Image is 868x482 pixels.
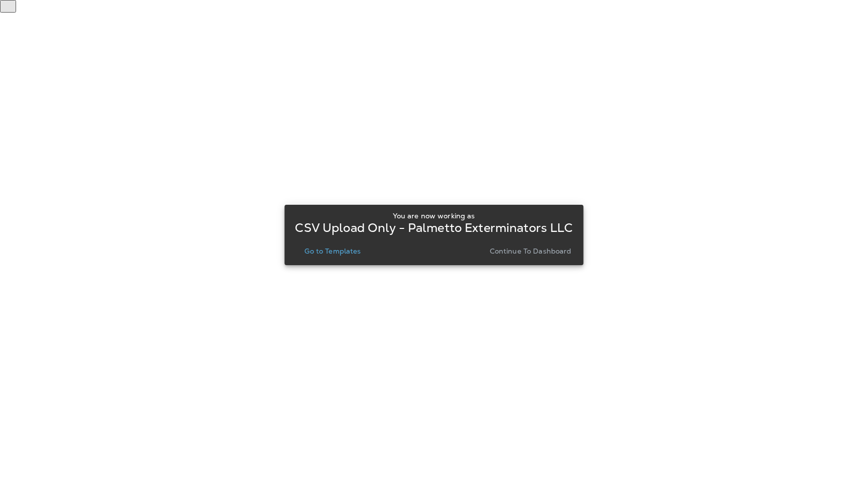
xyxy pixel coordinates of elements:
p: Go to Templates [304,247,361,255]
button: Go to Templates [300,244,365,258]
p: CSV Upload Only - Palmetto Exterminators LLC [295,224,573,232]
p: You are now working as [393,212,475,220]
p: Continue to Dashboard [490,247,572,255]
button: Continue to Dashboard [486,244,576,258]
